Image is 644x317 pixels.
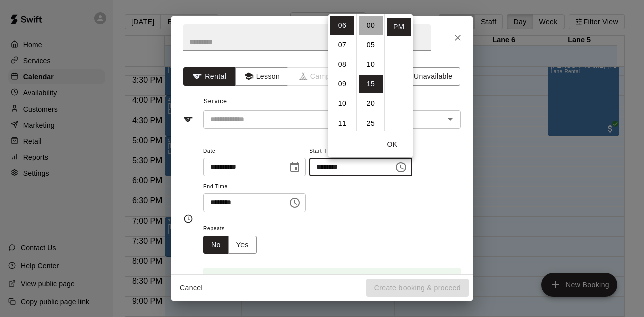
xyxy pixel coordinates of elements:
[359,16,383,35] li: 0 minutes
[359,114,383,133] li: 25 minutes
[285,193,305,213] button: Choose time, selected time is 8:00 PM
[183,114,193,124] svg: Service
[330,75,354,93] li: 9 hours
[330,114,354,133] li: 11 hours
[183,67,236,86] button: Rental
[235,67,288,86] button: Lesson
[309,145,412,158] span: Start Time
[384,14,413,131] ul: Select meridiem
[387,18,411,36] li: PM
[330,55,354,74] li: 8 hours
[359,94,383,113] li: 20 minutes
[183,214,193,224] svg: Timing
[376,135,409,154] button: OK
[391,157,411,177] button: Choose time, selected time is 6:15 PM
[356,14,384,131] ul: Select minutes
[328,14,356,131] ul: Select hours
[449,29,467,47] button: Close
[285,157,305,177] button: Choose date, selected date is Oct 14, 2025
[359,75,383,93] li: 15 minutes
[359,36,383,54] li: 5 minutes
[204,98,227,105] span: Service
[228,271,308,289] div: Booking time is available
[203,180,306,194] span: End Time
[359,55,383,74] li: 10 minutes
[203,236,257,254] div: outlined button group
[288,67,341,86] span: Camps can only be created in the Services page
[175,279,207,297] button: Cancel
[203,145,306,158] span: Date
[203,236,229,254] button: No
[330,16,354,35] li: 6 hours
[203,222,265,236] span: Repeats
[393,67,460,86] button: Unavailable
[443,112,457,126] button: Open
[228,236,257,254] button: Yes
[330,36,354,54] li: 7 hours
[330,94,354,113] li: 10 hours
